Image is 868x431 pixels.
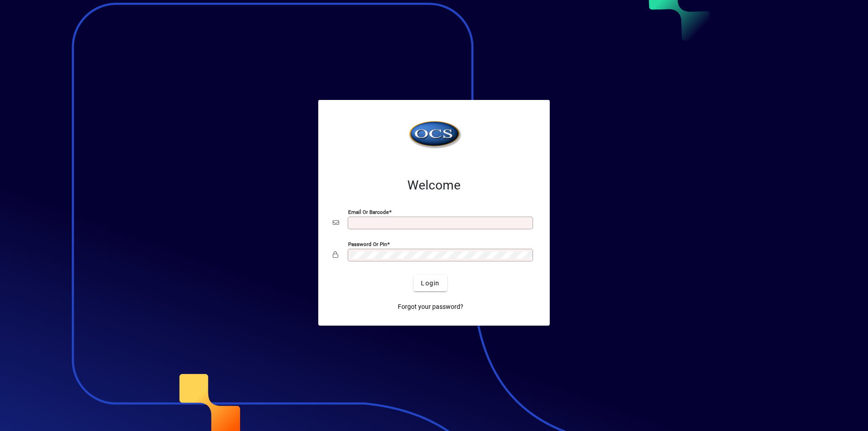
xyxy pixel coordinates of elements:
[398,302,463,312] span: Forgot your password?
[333,178,535,193] h2: Welcome
[394,298,467,315] a: Forgot your password?
[348,209,389,215] mat-label: Email or Barcode
[421,279,439,288] span: Login
[348,241,387,247] mat-label: Password or Pin
[414,275,447,291] button: Login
